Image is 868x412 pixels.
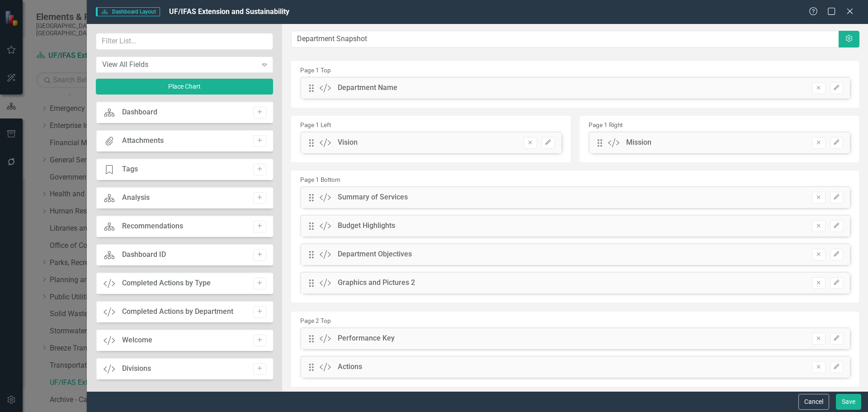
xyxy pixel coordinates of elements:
div: Department Objectives [338,249,412,260]
div: Department Name [338,83,397,93]
div: Dashboard ID [122,250,166,260]
div: Tags [122,164,138,175]
small: Page 2 Top [300,317,331,324]
div: Dashboard [122,107,157,118]
div: Budget Highlights [338,221,395,231]
div: Recommendations [122,221,183,232]
div: Divisions [122,364,151,374]
button: Cancel [798,394,829,410]
small: Page 1 Top [300,66,331,74]
input: Filter List... [96,33,273,50]
small: Page 1 Right [589,121,623,128]
div: Completed Actions by Type [122,278,211,289]
button: Place Chart [96,79,273,95]
div: Mission [626,137,651,148]
div: Attachments [122,136,164,146]
div: Vision [338,137,358,148]
div: Completed Actions by Department [122,307,233,317]
div: Welcome [122,335,152,346]
button: Save [836,394,861,410]
input: Layout Name [291,31,840,47]
div: Graphics and Pictures 2 [338,278,415,288]
small: Page 1 Left [300,121,331,128]
span: Dashboard Layout [96,7,160,16]
div: Actions [338,362,362,372]
div: Summary of Services [338,192,408,203]
span: UF/IFAS Extension and Sustainability [169,7,289,16]
div: Analysis [122,193,150,203]
small: Page 1 Bottom [300,176,340,183]
div: Performance Key [338,333,395,344]
div: View All Fields [102,59,257,70]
